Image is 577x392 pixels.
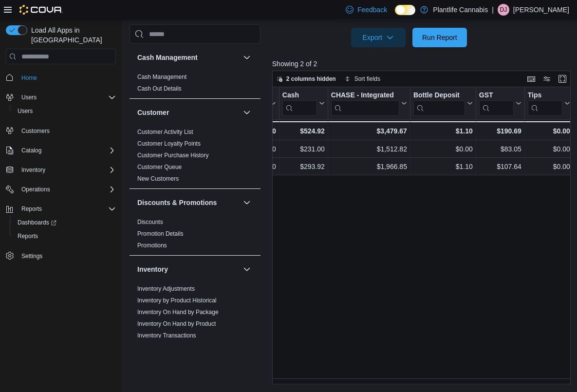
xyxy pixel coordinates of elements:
div: GST [479,91,514,100]
div: Cash [282,91,317,100]
h3: Inventory [137,264,168,274]
h3: Discounts & Promotions [137,198,217,207]
div: $293.92 [282,161,325,172]
nav: Complex example [6,66,116,288]
span: Customers [21,127,50,135]
div: $524.92 [282,125,325,137]
div: GST [479,91,514,116]
span: Dashboards [14,217,116,228]
a: Promotions [137,242,167,249]
div: $0.00 [528,161,570,172]
a: Inventory Adjustments [137,285,195,292]
span: Users [14,105,116,117]
button: GST [479,91,521,116]
div: Tips [528,91,562,100]
span: Reports [18,232,38,240]
h3: Customer [137,108,169,117]
a: Customer Loyalty Points [137,140,201,147]
a: Inventory On Hand by Package [137,309,219,316]
div: $190.69 [479,125,521,137]
a: Customers [18,125,54,137]
span: Customers [18,125,116,137]
div: $1,966.85 [331,161,407,172]
div: Cash [282,91,317,116]
button: Catalog [18,145,45,156]
button: Reports [2,202,120,216]
div: Discounts & Promotions [130,216,261,255]
div: $83.05 [479,143,521,155]
button: Home [2,70,120,84]
button: Catalog [2,144,120,157]
span: Inventory Transactions [137,332,196,339]
button: CHASE - Integrated [331,91,407,116]
div: Tips [528,91,562,116]
div: CHASE - Integrated [331,91,399,100]
a: Inventory Transactions [137,332,196,339]
span: Export [357,28,400,47]
div: $1.10 [413,161,473,172]
button: Operations [2,183,120,196]
div: Bottle Deposit [413,91,465,100]
span: Customer Queue [137,163,182,171]
button: Discounts & Promotions [137,198,239,207]
button: Inventory [18,164,49,176]
span: Load All Apps in [GEOGRAPHIC_DATA] [27,25,116,45]
span: Discounts [137,218,163,226]
span: Cash Management [137,73,186,81]
span: New Customers [137,175,179,183]
a: Users [14,105,37,117]
span: Inventory [18,164,116,176]
span: Inventory by Product Historical [137,297,217,304]
div: $0.00 [528,143,570,155]
div: $0.00 [194,143,276,155]
a: New Customers [137,175,179,182]
div: $231.00 [282,143,325,155]
div: $1,512.82 [331,143,407,155]
span: Promotions [137,242,167,249]
div: $0.00 [413,143,473,155]
button: Cash [282,91,325,116]
a: Dashboards [14,217,60,228]
span: Run Report [422,33,457,42]
div: $3,479.67 [331,125,407,137]
button: Run Report [412,28,467,47]
a: Home [18,72,41,84]
a: Settings [18,250,46,262]
span: Home [18,71,116,83]
span: Dashboards [18,219,56,226]
div: CHASE - Integrated [331,91,399,116]
a: Customer Activity List [137,129,193,135]
h3: Cash Management [137,53,198,62]
button: Customers [2,124,120,138]
span: 2 columns hidden [286,75,336,83]
a: Reports [14,230,42,242]
a: Customer Purchase History [137,152,209,159]
button: Customer [241,107,253,118]
button: Enter fullscreen [557,73,568,85]
button: Users [10,104,120,118]
span: Inventory On Hand by Product [137,320,216,328]
span: Catalog [18,145,116,156]
div: $0.00 [194,125,276,137]
button: Operations [18,184,54,195]
span: Users [18,92,116,103]
button: Export [351,28,406,47]
span: Feedback [357,5,387,15]
span: Catalog [21,147,41,154]
button: Display options [541,73,553,85]
div: $107.64 [479,161,521,172]
div: $1.10 [413,125,473,137]
span: Inventory Adjustments [137,285,195,293]
span: Settings [21,252,42,260]
button: Sort fields [341,73,384,85]
button: Discounts & Promotions [241,197,253,208]
span: Inventory On Hand by Package [137,308,219,316]
a: Inventory On Hand by Product [137,320,216,327]
a: Cash Management [137,74,186,80]
a: Promotion Details [137,230,184,237]
button: Reports [18,203,46,215]
button: Bottle Deposit [413,91,473,116]
button: Users [2,91,120,104]
button: Inventory [2,163,120,177]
